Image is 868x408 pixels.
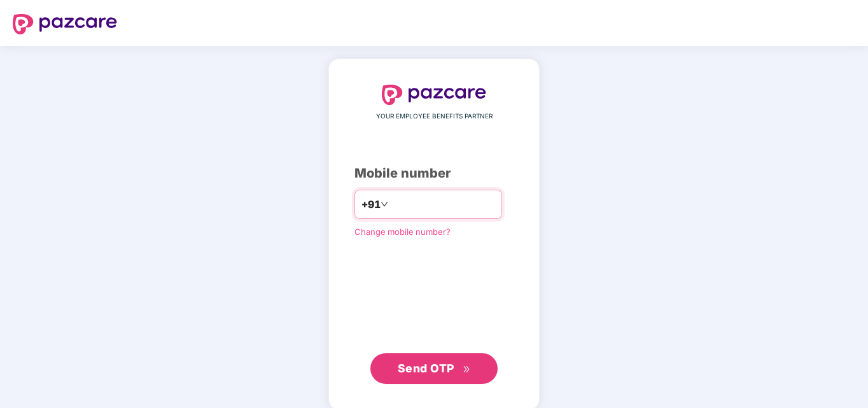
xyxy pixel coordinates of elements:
[398,362,454,375] span: Send OTP
[381,200,388,208] span: down
[354,164,514,183] div: Mobile number
[361,197,381,213] span: +91
[354,227,451,237] a: Change mobile number?
[463,365,471,374] span: double-right
[376,111,493,122] span: YOUR EMPLOYEE BENEFITS PARTNER
[13,14,117,34] img: logo
[370,353,498,384] button: Send OTPdouble-right
[382,85,486,105] img: logo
